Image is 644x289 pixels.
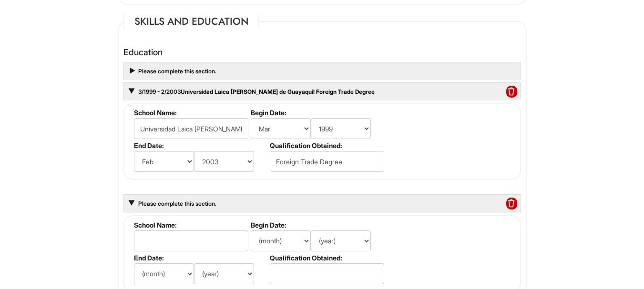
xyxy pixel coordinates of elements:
label: Begin Date: [251,221,383,229]
legend: Skills and Education [123,14,259,29]
label: School Name: [134,221,247,229]
label: End Date: [134,254,266,262]
a: Eliminar [506,199,517,209]
h4: Education [123,48,521,57]
label: Qualification Obtained: [270,254,383,262]
span: 3/1999 - 2/2003 [137,88,181,95]
label: Qualification Obtained: [270,141,383,149]
a: 3/1999 - 2/2003Universidad Laica [PERSON_NAME] de Guayaquil Foreign Trade Degree [137,88,375,95]
a: Please complete this section. [137,200,216,207]
a: Eliminar [506,88,517,97]
label: School Name: [134,109,247,117]
a: Please complete this section. [137,68,216,75]
label: End Date: [134,141,266,149]
label: Begin Date: [251,109,383,117]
